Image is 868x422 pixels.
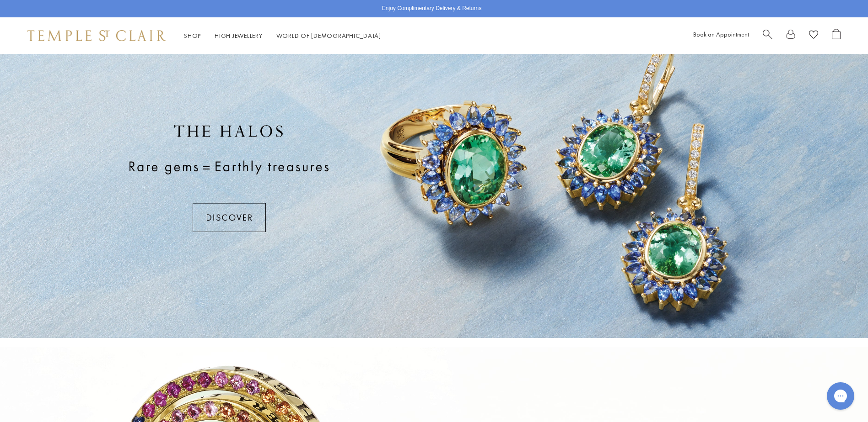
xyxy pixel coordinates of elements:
a: World of [DEMOGRAPHIC_DATA]World of [DEMOGRAPHIC_DATA] [276,32,381,40]
p: Enjoy Complimentary Delivery & Returns [382,4,481,13]
nav: Main navigation [184,30,381,42]
a: Search [763,29,772,43]
a: View Wishlist [809,29,818,43]
a: Book an Appointment [693,30,749,38]
a: ShopShop [184,32,201,40]
a: Open Shopping Bag [832,29,841,43]
img: Temple St. Clair [27,30,166,41]
a: High JewelleryHigh Jewellery [215,32,263,40]
iframe: Gorgias live chat messenger [822,379,859,413]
